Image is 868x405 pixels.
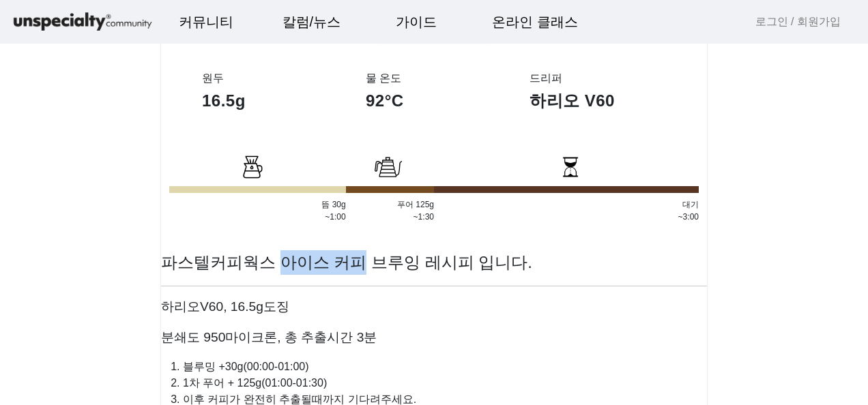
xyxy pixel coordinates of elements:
[366,72,502,85] h3: 물 온도
[161,297,707,317] p: 하리오V60, 16.5g도징
[434,198,699,211] p: 대기
[4,292,90,326] a: 홈
[272,3,352,40] a: 칼럼/뉴스
[161,328,707,348] p: 분쇄도 950마이크론, 총 추출시간 3분
[183,375,707,391] li: 1차 푸어 + 125g(01:00-01:30)
[202,90,338,111] h1: 16.5g
[202,72,338,85] h3: 원두
[183,359,707,375] li: 블루밍 +30g(00:00-01:00)
[375,153,402,181] img: bloom
[90,292,176,326] a: 대화
[346,211,434,223] p: ~1:30
[530,72,666,85] h3: 드리퍼
[366,90,502,111] h1: 92°C
[481,3,589,40] a: 온라인 클래스
[346,198,434,211] p: 푸어 125g
[43,312,51,323] span: 홈
[530,90,666,111] h1: 하리오 V60
[168,3,244,40] a: 커뮤니티
[755,14,841,30] a: 로그인 / 회원가입
[125,313,141,324] span: 대화
[434,211,699,223] p: ~3:00
[385,3,448,40] a: 가이드
[211,312,227,323] span: 설정
[557,153,584,181] img: bloom
[169,211,346,223] p: ~1:00
[238,153,265,181] img: bloom
[169,198,346,211] p: 뜸 30g
[11,10,154,34] img: logo
[161,250,707,275] h2: 파스텔커피웍스 아이스 커피 브루잉 레시피 입니다.
[176,292,262,326] a: 설정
